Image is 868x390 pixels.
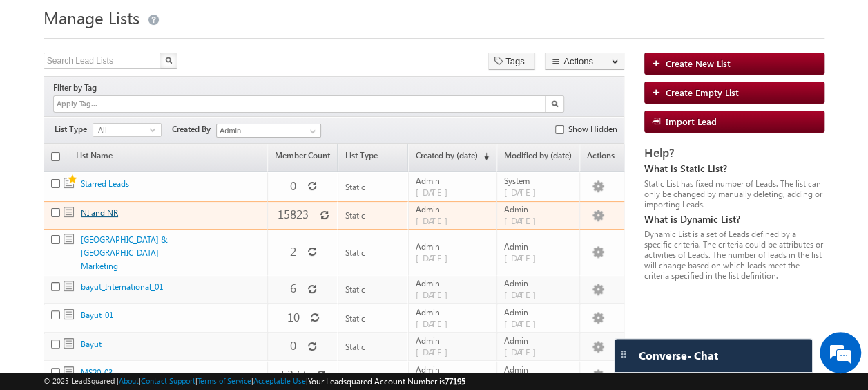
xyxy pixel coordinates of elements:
[64,281,74,291] span: Static
[644,162,824,175] div: What is Static List?
[639,349,718,362] span: Converse - Chat
[504,288,543,300] span: [DATE]
[81,310,113,320] a: Bayut_01
[416,307,490,317] span: Admin
[268,145,337,171] a: Member Count
[504,176,573,186] span: System
[416,241,490,252] span: Admin
[416,252,455,263] span: [DATE]
[64,366,74,377] span: Static
[504,214,543,226] span: [DATE]
[253,376,306,385] a: Acceptable Use
[290,243,296,259] span: 2
[81,339,102,349] a: Bayut
[666,86,739,98] span: Create Empty List
[278,206,309,222] span: 15823
[618,349,629,360] img: carter-drag
[652,88,666,96] img: add_icon.png
[345,371,365,381] span: Static
[345,248,365,258] span: Static
[545,53,624,70] button: Actions
[81,281,163,292] a: bayut_International_01
[216,124,321,138] input: Type to Search
[150,127,161,133] span: select
[280,366,305,382] span: 5377
[64,234,74,244] span: Static
[497,145,579,171] a: Modified by (date)
[64,338,74,349] span: Static
[568,123,617,136] label: Show Hidden
[93,124,150,136] span: All
[51,152,60,161] input: Check all records
[197,376,251,385] a: Terms of Service
[416,364,490,375] span: Admin
[416,186,455,198] span: [DATE]
[644,178,824,210] div: Static List has fixed number of Leads. The list can only be changed by manually deleting, adding ...
[64,173,79,188] span: Static
[69,145,119,171] a: List Name
[504,278,573,288] span: Admin
[290,337,296,353] span: 0
[666,57,731,69] span: Create New List
[504,317,543,329] span: [DATE]
[504,186,543,198] span: [DATE]
[44,375,465,388] span: © 2025 LeadSquared | | | | |
[504,307,573,317] span: Admin
[644,229,824,281] div: Dynamic List is a set of Leads defined by a specific criteria. The criteria could be attributes o...
[302,124,320,138] a: Show All Items
[416,317,455,329] span: [DATE]
[504,241,573,252] span: Admin
[416,335,490,346] span: Admin
[172,123,216,136] span: Created By
[666,115,717,127] span: Import Lead
[416,288,455,300] span: [DATE]
[644,213,824,225] div: What is Dynamic List?
[345,284,365,295] span: Static
[55,123,93,136] span: List Type
[165,57,172,64] img: Search
[345,342,365,352] span: Static
[345,313,365,324] span: Static
[81,178,129,189] a: Starred Leads
[416,204,490,214] span: Admin
[504,335,573,346] span: Admin
[644,111,824,133] a: Import Lead
[55,98,137,110] input: Apply Tag...
[504,346,543,357] span: [DATE]
[81,234,168,271] a: [GEOGRAPHIC_DATA] & [GEOGRAPHIC_DATA] Marketing
[287,309,299,325] span: 10
[504,204,573,214] span: Admin
[416,346,455,357] span: [DATE]
[290,178,296,194] span: 0
[44,6,139,28] span: Manage Lists
[345,182,365,192] span: Static
[488,53,535,70] button: Tags
[345,210,365,221] span: Static
[445,376,465,387] span: 77195
[53,80,102,95] div: Filter by Tag
[409,145,496,171] a: Created by (date)(sorted descending)
[504,364,573,375] span: Admin
[308,376,465,387] span: Your Leadsquared Account Number is
[652,117,666,125] img: import_icon.png
[644,147,824,159] div: Help?
[338,145,407,171] a: List Type
[551,100,558,107] img: Search
[416,176,490,186] span: Admin
[580,145,624,171] span: Actions
[141,376,195,385] a: Contact Support
[119,376,139,385] a: About
[81,367,113,378] a: MS20_03
[290,280,296,296] span: 6
[416,278,490,288] span: Admin
[64,309,74,319] span: Static
[478,151,489,162] span: (sorted descending)
[416,214,455,226] span: [DATE]
[64,207,74,217] span: Static
[652,59,666,67] img: add_icon.png
[81,207,118,218] a: NI and NR
[504,252,543,263] span: [DATE]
